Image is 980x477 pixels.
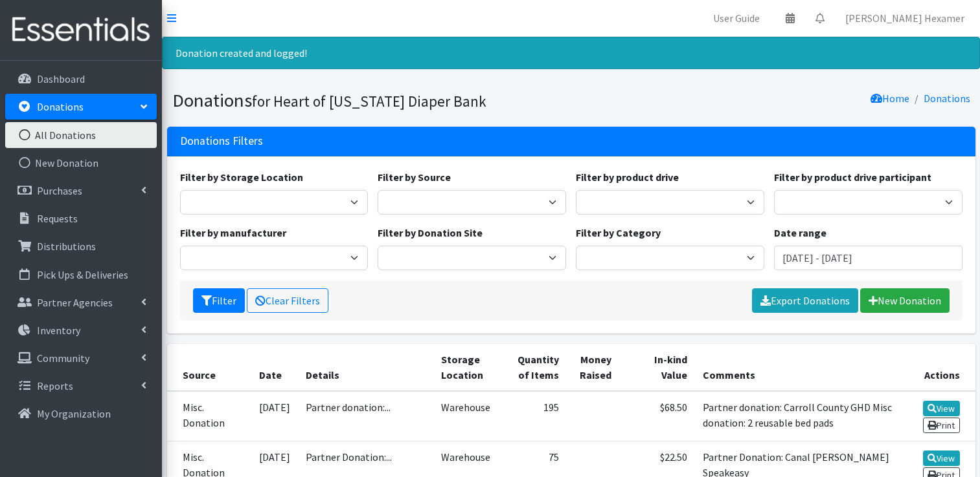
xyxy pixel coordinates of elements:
[576,169,679,185] label: Filter by product drive
[910,344,975,391] th: Actions
[576,225,661,240] label: Filter by Category
[180,225,286,240] label: Filter by manufacturer
[752,288,858,313] a: Export Donations
[5,373,157,399] a: Reports
[252,92,486,111] small: for Heart of [US_STATE] Diaper Bank
[37,184,82,197] p: Purchases
[619,391,696,441] td: $68.50
[774,246,963,270] input: January 1, 2011 - December 31, 2011
[924,92,970,105] a: Donations
[5,206,157,231] a: Requests
[247,288,328,313] a: Clear Filters
[567,344,619,391] th: Money Raised
[871,92,909,105] a: Home
[923,401,960,416] a: View
[5,317,157,343] a: Inventory
[5,178,157,204] a: Purchases
[37,324,80,337] p: Inventory
[5,290,157,315] a: Partner Agencies
[251,391,298,441] td: [DATE]
[37,100,84,113] p: Donations
[37,407,111,420] p: My Organization
[433,344,503,391] th: Storage Location
[298,391,433,441] td: Partner donation:...
[180,169,303,185] label: Filter by Storage Location
[162,37,980,69] div: Donation created and logged!
[37,268,128,281] p: Pick Ups & Deliveries
[172,89,567,112] h1: Donations
[37,212,78,225] p: Requests
[5,150,157,176] a: New Donation
[503,391,567,441] td: 195
[251,344,298,391] th: Date
[433,391,503,441] td: Warehouse
[298,344,433,391] th: Details
[5,122,157,148] a: All Donations
[619,344,696,391] th: In-kind Value
[378,225,483,240] label: Filter by Donation Site
[37,296,113,309] p: Partner Agencies
[703,5,770,31] a: User Guide
[923,450,960,466] a: View
[37,240,96,253] p: Distributions
[5,345,157,371] a: Community
[695,391,910,441] td: Partner donation: Carroll County GHD Misc donation: 2 reusable bed pads
[5,66,157,92] a: Dashboard
[37,379,73,392] p: Reports
[5,401,157,427] a: My Organization
[167,344,251,391] th: Source
[923,418,960,433] a: Print
[5,94,157,120] a: Donations
[5,8,157,52] img: HumanEssentials
[167,391,251,441] td: Misc. Donation
[37,72,85,85] p: Dashboard
[774,169,931,185] label: Filter by product drive participant
[835,5,975,31] a: [PERSON_NAME] Hexamer
[378,169,451,185] label: Filter by Source
[5,233,157,259] a: Distributions
[37,352,89,365] p: Community
[503,344,567,391] th: Quantity of Items
[193,288,245,313] button: Filter
[774,225,826,240] label: Date range
[695,344,910,391] th: Comments
[860,288,950,313] a: New Donation
[180,134,263,148] h3: Donations Filters
[5,262,157,288] a: Pick Ups & Deliveries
